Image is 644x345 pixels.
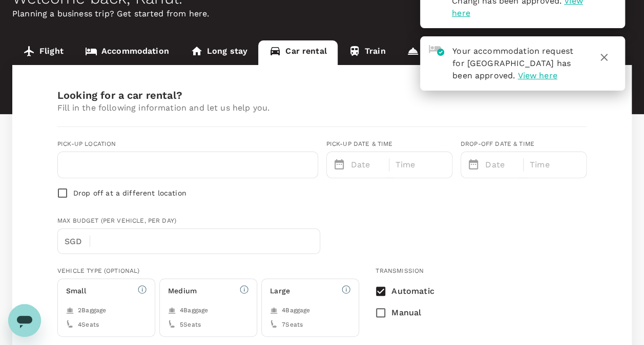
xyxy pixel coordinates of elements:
[338,40,397,65] a: Train
[429,45,444,56] img: hotel-approved
[351,159,383,171] p: Date
[8,304,41,337] iframe: Button to launch messaging window
[66,286,86,297] h6: Small
[391,307,421,319] p: Manual
[396,159,416,171] p: Time
[73,188,186,198] p: Drop off at a different location
[282,306,310,316] span: 4 Baggage
[282,320,303,330] span: 7 Seats
[270,286,290,297] h6: Large
[168,286,197,297] h6: Medium
[180,306,208,316] span: 4 Baggage
[391,285,434,297] p: Automatic
[485,159,517,171] p: Date
[530,159,550,171] p: Time
[517,71,557,80] span: View here
[396,40,475,65] a: Concierge
[12,40,74,65] a: Flight
[376,266,441,276] div: Transmission
[57,216,320,226] div: Max Budget (per vehicle, per day)
[461,139,587,149] div: Drop-off date & time
[12,8,632,20] p: Planning a business trip? Get started from here.
[78,320,99,330] span: 4 Seats
[57,266,359,276] div: Vehicle type (optional)
[452,46,573,80] span: Your accommodation request for [GEOGRAPHIC_DATA] has been approved.
[180,40,258,65] a: Long stay
[57,102,587,114] p: Fill in the following information and let us help you.
[57,139,188,149] div: Pick-up location
[78,306,106,316] span: 2 Baggage
[57,90,587,101] h3: Looking for a car rental?
[74,40,180,65] a: Accommodation
[258,40,338,65] a: Car rental
[180,320,201,330] span: 5 Seats
[65,235,90,248] p: SGD
[326,139,452,149] div: Pick-up date & time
